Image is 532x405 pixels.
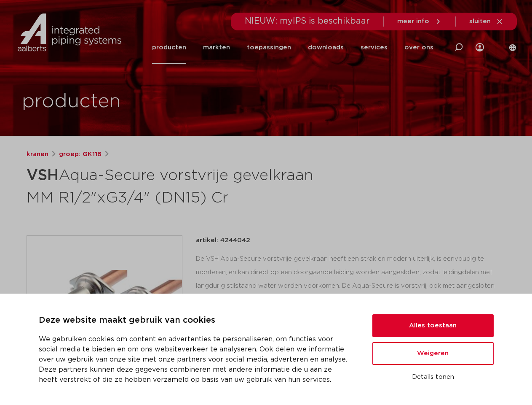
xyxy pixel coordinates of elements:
a: meer info [397,18,442,25]
p: artikel: 4244042 [196,235,250,246]
nav: Menu [152,31,433,64]
a: services [361,31,388,64]
a: producten [152,31,186,64]
button: Weigeren [372,342,494,365]
span: NIEUW: myIPS is beschikbaar [245,17,370,25]
h1: producten [22,88,121,115]
h1: Aqua-Secure vorstvrije gevelkraan MM R1/2"xG3/4" (DN15) Cr [27,163,343,208]
img: Product Image for VSH Aqua-Secure vorstvrije gevelkraan MM R1/2"xG3/4" (DN15) Cr [27,236,182,391]
a: markten [203,31,230,64]
button: Details tonen [372,370,494,384]
p: We gebruiken cookies om content en advertenties te personaliseren, om functies voor social media ... [39,334,352,385]
span: meer info [397,18,429,24]
div: De VSH Aqua-Secure vorstvrije gevelkraan heeft een strak en modern uiterlijk, is eenvoudig te mon... [196,252,506,337]
p: Deze website maakt gebruik van cookies [39,314,352,327]
a: toepassingen [247,31,291,64]
strong: VSH [27,168,59,183]
span: sluiten [469,18,491,24]
a: kranen [27,149,48,159]
a: sluiten [469,18,503,25]
button: Alles toestaan [372,314,494,337]
a: groep: GK116 [59,149,102,159]
a: downloads [308,31,344,64]
a: over ons [404,31,433,64]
